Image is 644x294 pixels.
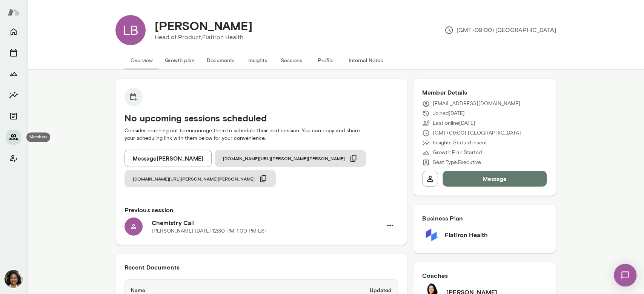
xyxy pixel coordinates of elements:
[124,112,398,124] h5: No upcoming sessions scheduled
[343,51,389,69] button: Internal Notes
[124,51,159,69] button: Overview
[6,87,21,103] button: Insights
[152,227,267,235] p: [PERSON_NAME] · [DATE] · 12:30 PM-1:00 PM EST
[6,24,21,39] button: Home
[433,110,465,117] p: Joined [DATE]
[422,88,547,97] h6: Member Details
[124,127,398,142] p: Consider reaching out to encourage them to schedule their next session. You can copy and share yo...
[159,51,201,69] button: Growth plan
[6,109,21,124] button: Documents
[124,263,398,272] h6: Recent Documents
[115,15,146,45] div: LB
[433,129,521,137] p: (GMT+09:00) [GEOGRAPHIC_DATA]
[433,100,520,107] p: [EMAIL_ADDRESS][DOMAIN_NAME]
[215,150,366,167] button: [DOMAIN_NAME][URL][PERSON_NAME][PERSON_NAME]
[422,271,547,280] h6: Coaches
[201,51,241,69] button: Documents
[6,45,21,60] button: Sessions
[433,139,487,147] p: Insights Status: Unsent
[422,214,547,223] h6: Business Plan
[152,218,382,227] h6: Chemistry Call
[124,170,276,187] button: [DOMAIN_NAME][URL][PERSON_NAME][PERSON_NAME]
[433,159,481,166] p: Seat Type: Executive
[26,132,50,142] div: Members
[241,51,275,69] button: Insights
[6,130,21,145] button: Members
[124,150,212,167] button: Message[PERSON_NAME]
[5,270,23,288] img: Cheryl Mills
[444,26,556,35] p: (GMT+09:00) [GEOGRAPHIC_DATA]
[275,51,309,69] button: Sessions
[433,149,482,156] p: Growth Plan: Started
[6,66,21,81] button: Growth Plan
[433,119,475,127] p: Last online [DATE]
[6,151,21,166] button: Client app
[8,5,20,19] img: Mento
[445,230,488,239] h6: Flatiron Health
[133,176,255,182] span: [DOMAIN_NAME][URL][PERSON_NAME][PERSON_NAME]
[155,18,252,33] h4: [PERSON_NAME]
[443,171,547,187] button: Message
[124,205,398,214] h6: Previous session
[309,51,343,69] button: Profile
[155,33,252,42] p: Head of Product, Flatiron Health
[223,155,345,161] span: [DOMAIN_NAME][URL][PERSON_NAME][PERSON_NAME]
